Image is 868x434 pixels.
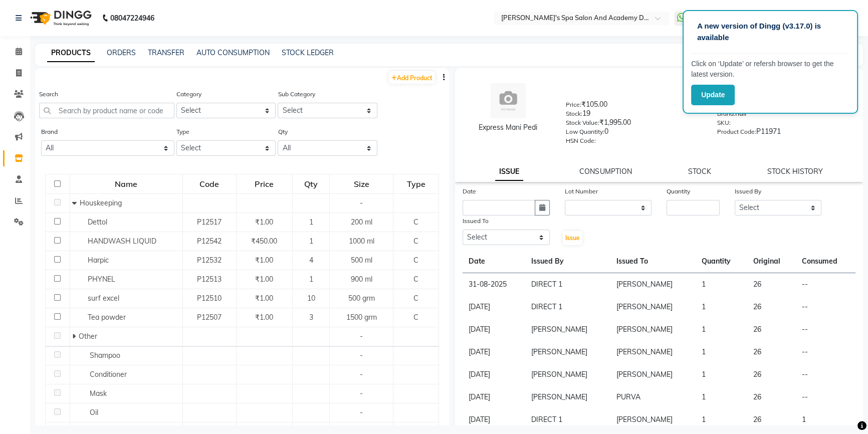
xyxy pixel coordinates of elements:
[87,218,107,227] span: Dettol
[309,275,313,284] span: 1
[566,100,581,109] label: Price:
[463,341,525,363] td: [DATE]
[696,318,747,341] td: 1
[463,363,525,386] td: [DATE]
[87,237,156,246] span: HANDWASH LIQUID
[747,273,796,296] td: 26
[413,237,418,246] span: C
[767,167,823,176] a: STOCK HISTORY
[610,408,696,431] td: [PERSON_NAME]
[360,351,363,360] span: -
[610,341,696,363] td: [PERSON_NAME]
[610,318,696,341] td: [PERSON_NAME]
[565,187,598,196] label: Lot Number
[566,136,596,145] label: HSN Code:
[463,273,525,296] td: 31-08-2025
[610,250,696,273] th: Issued To
[237,175,292,193] div: Price
[796,318,855,341] td: --
[691,85,735,105] button: Update
[566,108,702,122] div: 19
[495,163,523,181] a: ISSUE
[360,370,363,379] span: -
[696,363,747,386] td: 1
[566,117,702,131] div: ₹1,995.00
[39,90,58,99] label: Search
[26,4,94,32] img: logo
[197,256,222,265] span: P12532
[747,363,796,386] td: 26
[394,175,438,193] div: Type
[525,363,610,386] td: [PERSON_NAME]
[747,341,796,363] td: 26
[579,167,631,176] a: CONSUMPTION
[197,313,222,322] span: P12507
[71,175,182,193] div: Name
[196,48,270,57] a: AUTO CONSUMPTION
[796,386,855,408] td: --
[389,71,435,84] a: Add Product
[360,198,363,207] span: -
[251,237,277,246] span: ₹450.00
[72,332,78,341] span: Expand Row
[566,126,702,140] div: 0
[747,296,796,318] td: 26
[610,296,696,318] td: [PERSON_NAME]
[413,218,418,227] span: C
[197,294,222,303] span: P12510
[360,332,363,341] span: -
[197,218,222,227] span: P12517
[255,294,273,303] span: ₹1.00
[309,237,313,246] span: 1
[717,118,731,127] label: SKU:
[463,296,525,318] td: [DATE]
[610,363,696,386] td: [PERSON_NAME]
[351,275,372,284] span: 900 ml
[525,341,610,363] td: [PERSON_NAME]
[491,83,526,118] img: avatar
[463,318,525,341] td: [DATE]
[696,296,747,318] td: 1
[346,313,377,322] span: 1500 grm
[351,218,372,227] span: 200 ml
[697,21,843,43] p: A new version of Dingg (v3.17.0) is available
[255,218,273,227] span: ₹1.00
[360,408,363,417] span: -
[255,313,273,322] span: ₹1.00
[566,127,604,136] label: Low Quantity:
[309,313,313,322] span: 3
[89,370,126,379] span: Conditioner
[566,118,599,127] label: Stock Value:
[79,198,121,207] span: Houskeeping
[717,108,853,122] div: null
[796,250,855,273] th: Consumed
[278,90,315,99] label: Sub Category
[696,408,747,431] td: 1
[525,296,610,318] td: DIRECT 1
[39,103,174,118] input: Search by product name or code
[696,386,747,408] td: 1
[282,48,334,57] a: STOCK LEDGER
[463,250,525,273] th: Date
[566,99,702,113] div: ₹105.00
[87,313,125,322] span: Tea powder
[413,294,418,303] span: C
[255,256,273,265] span: ₹1.00
[796,363,855,386] td: --
[307,294,315,303] span: 10
[87,256,108,265] span: Harpic
[197,237,222,246] span: P12542
[610,386,696,408] td: PURVA
[563,231,582,245] button: Issue
[89,351,120,360] span: Shampoo
[197,275,222,284] span: P12513
[747,250,796,273] th: Original
[278,127,287,136] label: Qty
[747,386,796,408] td: 26
[747,408,796,431] td: 26
[696,341,747,363] td: 1
[360,389,363,398] span: -
[717,126,853,140] div: P11971
[465,122,551,133] div: Express Mani Pedi
[696,250,747,273] th: Quantity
